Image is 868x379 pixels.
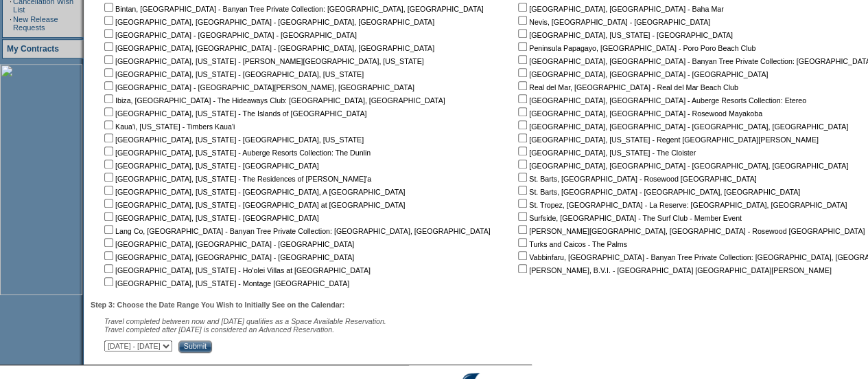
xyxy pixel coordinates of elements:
[102,214,319,222] nobr: [GEOGRAPHIC_DATA], [US_STATE] - [GEOGRAPHIC_DATA]
[10,15,12,32] td: ·
[515,96,806,105] nobr: [GEOGRAPHIC_DATA], [GEOGRAPHIC_DATA] - Auberge Resorts Collection: Etereo
[515,240,627,248] nobr: Turks and Caicos - The Palms
[102,266,371,274] nobr: [GEOGRAPHIC_DATA], [US_STATE] - Ho'olei Villas at [GEOGRAPHIC_DATA]
[515,162,848,170] nobr: [GEOGRAPHIC_DATA], [GEOGRAPHIC_DATA] - [GEOGRAPHIC_DATA], [GEOGRAPHIC_DATA]
[102,96,445,105] nobr: Ibiza, [GEOGRAPHIC_DATA] - The Hideaways Club: [GEOGRAPHIC_DATA], [GEOGRAPHIC_DATA]
[102,109,366,118] nobr: [GEOGRAPHIC_DATA], [US_STATE] - The Islands of [GEOGRAPHIC_DATA]
[515,83,738,91] nobr: Real del Mar, [GEOGRAPHIC_DATA] - Real del Mar Beach Club
[515,122,848,131] nobr: [GEOGRAPHIC_DATA], [GEOGRAPHIC_DATA] - [GEOGRAPHIC_DATA], [GEOGRAPHIC_DATA]
[515,5,723,13] nobr: [GEOGRAPHIC_DATA], [GEOGRAPHIC_DATA] - Baha Mar
[7,44,59,54] a: My Contracts
[102,175,371,183] nobr: [GEOGRAPHIC_DATA], [US_STATE] - The Residences of [PERSON_NAME]'a
[102,240,354,248] nobr: [GEOGRAPHIC_DATA], [GEOGRAPHIC_DATA] - [GEOGRAPHIC_DATA]
[515,175,756,183] nobr: St. Barts, [GEOGRAPHIC_DATA] - Rosewood [GEOGRAPHIC_DATA]
[515,149,696,157] nobr: [GEOGRAPHIC_DATA], [US_STATE] - The Cloister
[515,188,800,196] nobr: St. Barts, [GEOGRAPHIC_DATA] - [GEOGRAPHIC_DATA], [GEOGRAPHIC_DATA]
[102,44,434,52] nobr: [GEOGRAPHIC_DATA], [GEOGRAPHIC_DATA] - [GEOGRAPHIC_DATA], [GEOGRAPHIC_DATA]
[104,325,334,334] nobr: Travel completed after [DATE] is considered an Advanced Reservation.
[515,70,768,78] nobr: [GEOGRAPHIC_DATA], [GEOGRAPHIC_DATA] - [GEOGRAPHIC_DATA]
[102,83,414,91] nobr: [GEOGRAPHIC_DATA] - [GEOGRAPHIC_DATA][PERSON_NAME], [GEOGRAPHIC_DATA]
[102,279,349,288] nobr: [GEOGRAPHIC_DATA], [US_STATE] - Montage [GEOGRAPHIC_DATA]
[104,317,386,325] span: Travel completed between now and [DATE] qualifies as a Space Available Reservation.
[515,136,819,144] nobr: [GEOGRAPHIC_DATA], [US_STATE] - Regent [GEOGRAPHIC_DATA][PERSON_NAME]
[515,31,733,39] nobr: [GEOGRAPHIC_DATA], [US_STATE] - [GEOGRAPHIC_DATA]
[515,44,755,52] nobr: Peninsula Papagayo, [GEOGRAPHIC_DATA] - Poro Poro Beach Club
[102,201,405,209] nobr: [GEOGRAPHIC_DATA], [US_STATE] - [GEOGRAPHIC_DATA] at [GEOGRAPHIC_DATA]
[515,214,742,222] nobr: Surfside, [GEOGRAPHIC_DATA] - The Surf Club - Member Event
[102,227,491,235] nobr: Lang Co, [GEOGRAPHIC_DATA] - Banyan Tree Private Collection: [GEOGRAPHIC_DATA], [GEOGRAPHIC_DATA]
[102,122,235,131] nobr: Kaua'i, [US_STATE] - Timbers Kaua'i
[102,18,434,26] nobr: [GEOGRAPHIC_DATA], [GEOGRAPHIC_DATA] - [GEOGRAPHIC_DATA], [GEOGRAPHIC_DATA]
[102,188,405,196] nobr: [GEOGRAPHIC_DATA], [US_STATE] - [GEOGRAPHIC_DATA], A [GEOGRAPHIC_DATA]
[91,301,344,309] b: Step 3: Choose the Date Range You Wish to Initially See on the Calendar:
[515,266,832,274] nobr: [PERSON_NAME], B.V.I. - [GEOGRAPHIC_DATA] [GEOGRAPHIC_DATA][PERSON_NAME]
[102,149,371,157] nobr: [GEOGRAPHIC_DATA], [US_STATE] - Auberge Resorts Collection: The Dunlin
[515,18,710,26] nobr: Nevis, [GEOGRAPHIC_DATA] - [GEOGRAPHIC_DATA]
[102,253,354,261] nobr: [GEOGRAPHIC_DATA], [GEOGRAPHIC_DATA] - [GEOGRAPHIC_DATA]
[102,5,484,13] nobr: Bintan, [GEOGRAPHIC_DATA] - Banyan Tree Private Collection: [GEOGRAPHIC_DATA], [GEOGRAPHIC_DATA]
[102,31,357,39] nobr: [GEOGRAPHIC_DATA] - [GEOGRAPHIC_DATA] - [GEOGRAPHIC_DATA]
[515,201,847,209] nobr: St. Tropez, [GEOGRAPHIC_DATA] - La Reserve: [GEOGRAPHIC_DATA], [GEOGRAPHIC_DATA]
[102,70,364,78] nobr: [GEOGRAPHIC_DATA], [US_STATE] - [GEOGRAPHIC_DATA], [US_STATE]
[102,57,424,65] nobr: [GEOGRAPHIC_DATA], [US_STATE] - [PERSON_NAME][GEOGRAPHIC_DATA], [US_STATE]
[13,15,58,32] a: New Release Requests
[515,109,762,118] nobr: [GEOGRAPHIC_DATA], [GEOGRAPHIC_DATA] - Rosewood Mayakoba
[178,340,212,353] input: Submit
[102,136,364,144] nobr: [GEOGRAPHIC_DATA], [US_STATE] - [GEOGRAPHIC_DATA], [US_STATE]
[515,227,865,235] nobr: [PERSON_NAME][GEOGRAPHIC_DATA], [GEOGRAPHIC_DATA] - Rosewood [GEOGRAPHIC_DATA]
[102,162,319,170] nobr: [GEOGRAPHIC_DATA], [US_STATE] - [GEOGRAPHIC_DATA]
